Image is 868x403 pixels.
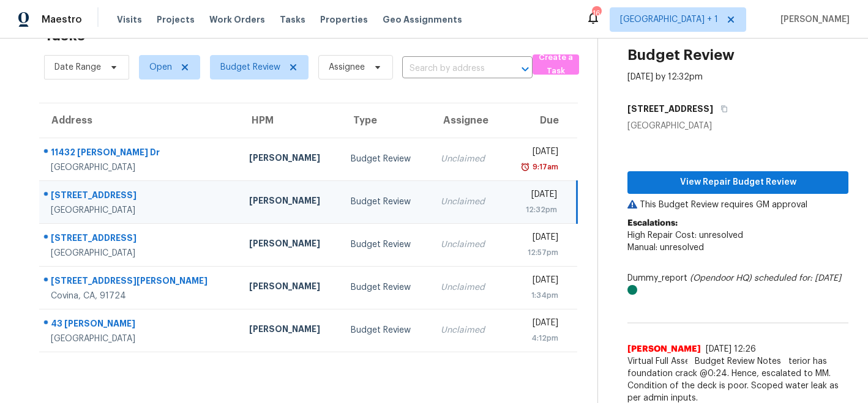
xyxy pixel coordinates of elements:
div: [GEOGRAPHIC_DATA] [51,333,230,345]
div: [GEOGRAPHIC_DATA] [627,120,848,132]
div: Budget Review [351,196,421,208]
div: [PERSON_NAME] [249,323,331,338]
i: scheduled for: [DATE] [754,274,841,283]
div: 16 [592,7,600,20]
div: [DATE] by 12:32pm [627,71,703,83]
div: 4:12pm [512,332,558,344]
div: [STREET_ADDRESS] [51,189,230,204]
div: [DATE] [512,317,558,332]
span: Work Orders [209,13,265,26]
span: Manual: unresolved [627,243,704,252]
span: Visits [117,13,142,26]
div: 12:32pm [512,204,557,216]
div: Budget Review [351,281,421,294]
div: [PERSON_NAME] [249,194,331,210]
th: Due [502,103,577,138]
div: [GEOGRAPHIC_DATA] [51,204,230,216]
button: Open [517,61,534,78]
img: Overdue Alarm Icon [520,161,530,173]
div: Budget Review [351,153,421,165]
div: [STREET_ADDRESS][PERSON_NAME] [51,275,230,290]
span: [PERSON_NAME] [776,13,850,26]
div: Budget Review [351,324,421,336]
div: Unclaimed [441,281,493,294]
th: HPM [239,103,341,138]
div: Dummy_report [627,272,848,297]
button: Copy Address [713,98,730,120]
div: [GEOGRAPHIC_DATA] [51,161,230,174]
div: [PERSON_NAME] [249,152,331,167]
h2: Budget Review [627,49,735,61]
h2: Tasks [44,29,85,42]
span: Budget Review Notes [687,355,788,368]
th: Type [341,103,430,138]
div: Unclaimed [441,196,493,208]
span: Tasks [280,15,305,24]
input: Search by address [402,59,498,78]
div: 43 [PERSON_NAME] [51,317,230,333]
div: Unclaimed [441,153,493,165]
span: Open [149,61,172,73]
div: [GEOGRAPHIC_DATA] [51,247,230,259]
span: High Repair Cost: unresolved [627,231,743,240]
div: [DATE] [512,231,558,246]
span: Create a Task [539,51,574,79]
div: [PERSON_NAME] [249,280,331,295]
th: Address [39,103,239,138]
span: Projects [157,13,195,26]
div: Unclaimed [441,324,493,336]
div: [DATE] [512,188,557,204]
div: Unclaimed [441,238,493,251]
span: [DATE] 12:26 [706,345,756,353]
i: (Opendoor HQ) [690,274,752,283]
b: Escalations: [627,219,678,227]
span: [PERSON_NAME] [627,343,701,355]
span: [GEOGRAPHIC_DATA] + 1 [620,13,718,26]
span: Properties [320,13,368,26]
th: Assignee [431,103,503,138]
span: Geo Assignments [383,13,462,26]
div: [DATE] [512,146,558,161]
div: 9:17am [530,161,558,173]
div: 11432 [PERSON_NAME] Dr [51,146,230,161]
div: [DATE] [512,274,558,289]
div: [STREET_ADDRESS] [51,232,230,247]
div: 1:34pm [512,289,558,301]
h5: [STREET_ADDRESS] [627,103,713,115]
div: Covina, CA, 91724 [51,290,230,302]
p: This Budget Review requires GM approval [627,199,848,211]
span: Assignee [329,61,365,73]
span: View Repair Budget Review [637,175,839,190]
div: 12:57pm [512,246,558,259]
button: Create a Task [533,54,580,75]
span: Maestro [42,13,82,26]
span: Date Range [54,61,101,73]
button: View Repair Budget Review [627,171,848,194]
span: Budget Review [220,61,280,73]
div: Budget Review [351,238,421,251]
div: [PERSON_NAME] [249,237,331,253]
